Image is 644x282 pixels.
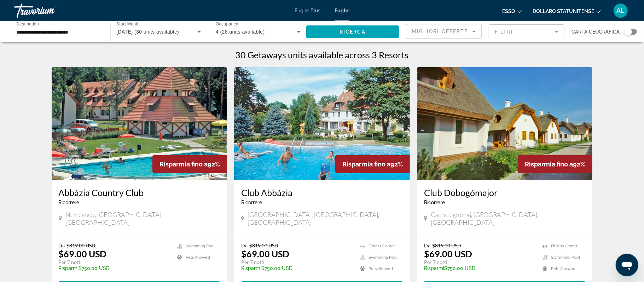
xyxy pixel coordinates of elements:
[59,200,80,205] span: Ricorrere
[424,187,586,198] a: Club Dobogómajor
[59,259,170,265] p: Per 7 notti
[417,67,593,180] img: 4193E01X.jpg
[59,265,79,271] span: Risparmi
[551,255,580,260] span: Swimming Pool
[369,255,398,260] span: Swimming Pool
[335,8,349,13] a: Fughe
[342,160,390,168] span: Risparmia fino a
[14,1,85,20] a: Travorio
[59,187,220,198] a: Abbázia Country Club
[116,29,179,35] span: [DATE] (30 units available)
[152,155,227,173] div: 92%
[340,29,366,35] span: Ricerca
[533,6,601,16] button: Cambia valuta
[432,242,461,248] span: $819.00 USD
[412,27,476,36] mat-select: Sort by
[216,29,265,35] span: 4 (28 units available)
[241,259,353,265] p: Per 7 notti
[424,200,445,205] span: Ricorrere
[369,266,393,271] span: Pets Allowed
[216,22,238,27] span: Occupancy
[116,22,140,27] span: Start Month
[241,200,262,205] span: Ricorrere
[335,155,410,173] div: 92%
[551,266,575,271] span: Pets Allowed
[186,255,210,260] span: Pets Allowed
[502,6,522,16] button: Cambia lingua
[16,22,39,26] span: Destination
[241,187,403,198] a: Club Abbázia
[65,211,220,226] span: Nemesnep, [GEOGRAPHIC_DATA], [GEOGRAPHIC_DATA]
[59,248,107,259] p: $69.00 USD
[611,3,630,18] button: Menu utente
[248,211,403,226] span: [GEOGRAPHIC_DATA], [GEOGRAPHIC_DATA], [GEOGRAPHIC_DATA]
[525,160,573,168] span: Risparmia fino a
[533,8,594,14] font: Dollaro statunitense
[234,67,410,180] img: 2833E01X.jpg
[249,242,278,248] span: $819.00 USD
[241,242,248,248] span: Da
[59,242,65,248] span: Da
[67,242,96,248] span: $819.00 USD
[412,29,468,34] span: Migliori offerte
[241,265,353,271] p: $750.00 USD
[241,248,289,259] p: $69.00 USD
[241,265,261,271] span: Risparmi
[616,254,638,276] iframe: Pulsante per aprire la finestra di messaggistica
[186,244,215,248] span: Swimming Pool
[52,67,227,180] img: 5328E01X.jpg
[236,49,409,60] h1: 30 Getaways units available across 3 Resorts
[306,25,399,38] button: Ricerca
[295,8,320,13] a: Fughe Plus
[424,265,536,271] p: $750.00 USD
[424,242,430,248] span: Da
[424,259,536,265] p: Per 7 notti
[502,8,515,14] font: Esso
[159,160,208,168] span: Risparmia fino a
[424,248,472,259] p: $69.00 USD
[551,244,578,248] span: Fitness Center
[59,265,170,271] p: $750.00 USD
[431,211,586,226] span: Cserszegtomaj, [GEOGRAPHIC_DATA], [GEOGRAPHIC_DATA]
[424,265,444,271] span: Risparmi
[617,7,625,14] font: AL
[572,27,620,37] span: Carta geografica
[489,24,564,40] button: Filter
[369,244,395,248] span: Fitness Center
[518,155,592,173] div: 92%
